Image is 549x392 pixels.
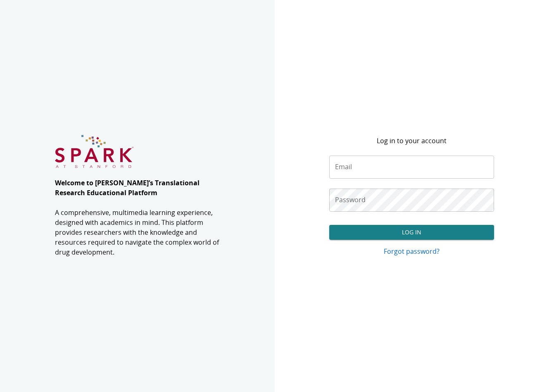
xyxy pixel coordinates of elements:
img: SPARK at Stanford [55,135,133,168]
button: Log In [329,225,494,240]
p: Welcome to [PERSON_NAME]’s Translational Research Educational Platform [55,178,220,198]
p: Log in to your account [377,136,447,146]
p: A comprehensive, multimedia learning experience, designed with academics in mind. This platform p... [55,208,220,257]
a: Forgot password? [329,246,494,256]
